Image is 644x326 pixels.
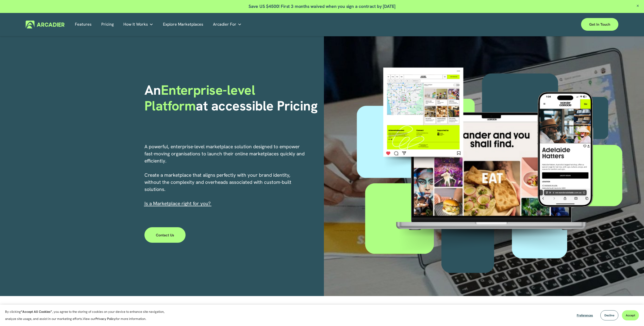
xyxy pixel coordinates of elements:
span: How It Works [123,21,148,28]
a: Get in touch [581,18,618,31]
a: s a Marketplace right for you? [146,200,211,207]
a: Contact Us [144,227,186,242]
p: By clicking , you agree to the storing of cookies on your device to enhance site navigation, anal... [5,308,170,322]
img: Arcadier [26,21,64,28]
span: Arcadier For [213,21,236,28]
button: Decline [600,310,618,320]
span: I [144,200,211,207]
span: Preferences [577,313,593,317]
span: Enterprise-level Platform [144,81,259,115]
a: Privacy Policy [95,317,116,321]
a: Pricing [101,21,114,28]
a: Explore Marketplaces [163,21,203,28]
iframe: Chat Widget [619,302,644,326]
button: Preferences [573,310,597,320]
a: Features [75,21,92,28]
h1: An at accessible Pricing [144,82,320,114]
p: A powerful, enterprise-level marketplace solution designed to empower fast-moving organisations t... [144,143,305,207]
a: folder dropdown [213,21,242,28]
strong: “Accept All Cookies” [21,309,52,314]
span: Decline [604,313,614,317]
a: folder dropdown [123,21,153,28]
